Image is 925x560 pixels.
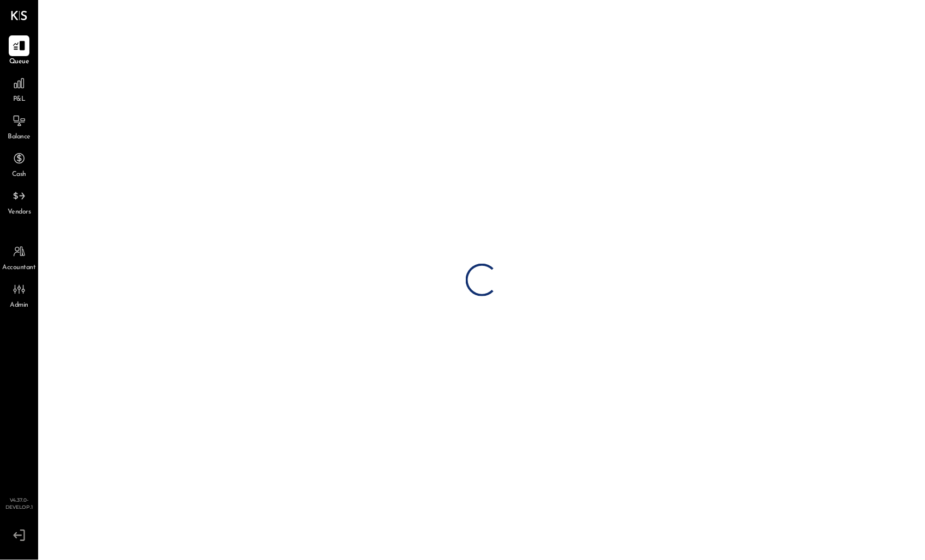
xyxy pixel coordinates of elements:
[10,301,28,311] span: Admin
[8,208,31,217] span: Vendors
[1,148,38,180] a: Cash
[13,95,26,105] span: P&L
[1,73,38,105] a: P&L
[8,132,31,142] span: Balance
[9,57,29,67] span: Queue
[1,35,38,67] a: Queue
[12,170,26,180] span: Cash
[1,111,38,142] a: Balance
[1,241,38,273] a: Accountant
[1,186,38,217] a: Vendors
[3,263,36,273] span: Accountant
[1,279,38,311] a: Admin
